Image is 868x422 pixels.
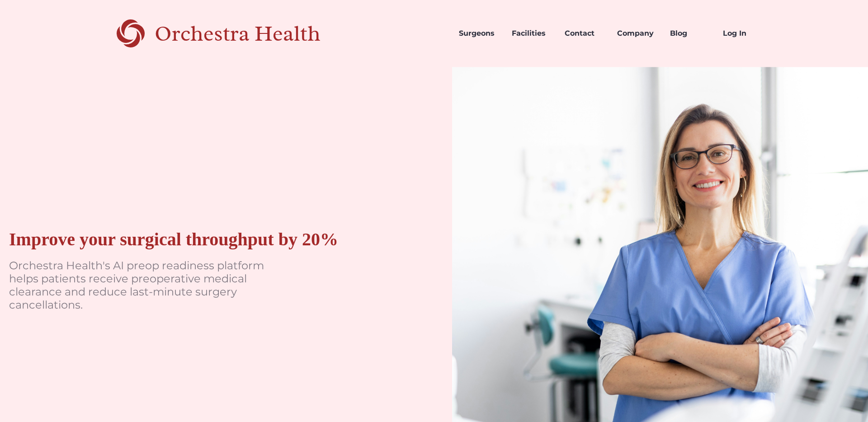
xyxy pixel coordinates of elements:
[505,18,557,49] a: Facilities
[100,18,352,49] a: home
[663,18,716,49] a: Blog
[9,259,280,311] p: Orchestra Health's AI preop readiness platform helps patients receive preoperative medical cleara...
[716,18,769,49] a: Log In
[452,18,505,49] a: Surgeons
[9,229,338,250] div: Improve your surgical throughput by 20%
[557,18,610,49] a: Contact
[610,18,663,49] a: Company
[155,24,352,43] div: Orchestra Health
